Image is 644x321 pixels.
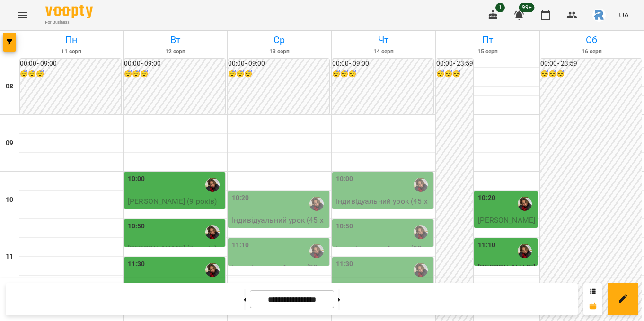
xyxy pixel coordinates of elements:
h6: 😴😴😴 [332,69,433,79]
img: Бондар Влада Сергіївна [414,225,428,239]
h6: 11 серп [21,47,122,56]
h6: 😴😴😴 [436,69,473,79]
span: 99+ [519,3,535,12]
label: 10:20 [478,193,495,203]
h6: Пт [437,33,538,47]
h6: 09 [6,138,13,148]
img: Voopty Logo [45,5,93,18]
h6: Ср [229,33,330,47]
h6: Чт [333,33,434,47]
h6: 12 серп [125,47,226,56]
img: Бондар Влада Сергіївна [518,197,532,211]
img: Бондар Влада Сергіївна [309,197,324,211]
h6: Сб [541,33,642,47]
p: Індивідуальний урок (45 хвилин) [128,207,223,229]
h6: 10 [6,195,13,205]
h6: 11 [6,252,13,262]
h6: 😴😴😴 [228,69,329,79]
img: Бондар Влада Сергіївна [205,225,220,239]
h6: 00:00 - 23:59 [436,59,473,69]
p: Індивідуальний урок (45 хвилин) - [PERSON_NAME] (9 років) [336,196,432,229]
label: 11:30 [336,259,353,269]
span: For Business [45,19,93,26]
span: UA [619,10,629,20]
label: 11:10 [232,240,249,251]
span: [PERSON_NAME] (8 років) [478,263,535,283]
img: Бондар Влада Сергіївна [414,178,428,192]
span: 1 [495,3,505,12]
img: Бондар Влада Сергіївна [205,178,220,192]
h6: 00:00 - 09:00 [20,59,121,69]
h6: 16 серп [541,47,642,56]
h6: 00:00 - 09:00 [228,59,329,69]
p: Індивідуальний урок (30 хвилин) - [PERSON_NAME] (8 років) [232,262,327,295]
label: 10:50 [336,221,353,232]
label: 11:10 [478,240,495,251]
h6: 13 серп [229,47,330,56]
p: Індивідуальний урок (30 хвилин) - [PERSON_NAME] (7 років) [336,243,432,277]
h6: Пн [21,33,122,47]
h6: 00:00 - 09:00 [332,59,433,69]
h6: 00:00 - 09:00 [124,59,225,69]
img: Бондар Влада Сергіївна [518,244,532,258]
h6: 😴😴😴 [20,69,121,79]
h6: 08 [6,81,13,92]
span: [PERSON_NAME] (10 років) [478,216,535,236]
label: 10:00 [336,174,353,184]
h6: Вт [125,33,226,47]
h6: 14 серп [333,47,434,56]
p: Індивідуальний урок (45 хвилин) - [PERSON_NAME] (10 років) [232,215,327,248]
img: 4d5b4add5c842939a2da6fce33177f00.jpeg [592,9,606,22]
label: 10:20 [232,193,249,203]
button: Menu [11,4,34,26]
span: [PERSON_NAME] (9 років) [128,197,217,206]
h6: 15 серп [437,47,538,56]
label: 11:30 [128,259,145,269]
img: Бондар Влада Сергіївна [205,263,220,277]
img: Бондар Влада Сергіївна [309,244,324,258]
button: UA [615,6,633,24]
span: [PERSON_NAME] (7 років) [128,244,217,253]
h6: 😴😴😴 [540,69,642,79]
h6: 😴😴😴 [124,69,225,79]
label: 10:00 [128,174,145,184]
label: 10:50 [128,221,145,232]
img: Бондар Влада Сергіївна [414,263,428,277]
h6: 00:00 - 23:59 [540,59,642,69]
